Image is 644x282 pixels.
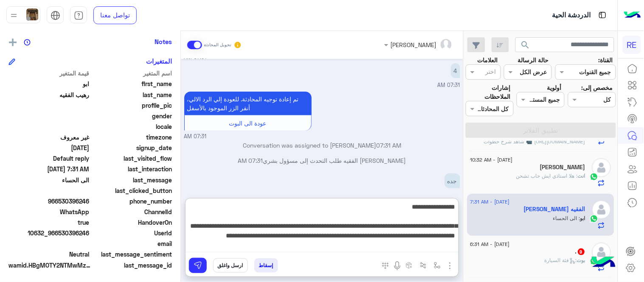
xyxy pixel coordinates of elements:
button: Trigger scenario [416,258,430,272]
span: wamid.HBgMOTY2NTMwMzk2MjQ2FQIAEhggN0E4MEY2QkU2QUU1ODc4NDM4NkJDNkE0NDNERTFCOTIA [8,261,93,270]
span: 966530396246 [8,197,90,206]
p: [PERSON_NAME] الفقيه طلب التحدث إلى مسؤول بشري [184,156,460,165]
label: القناة: [598,56,613,64]
button: create order [402,258,416,272]
img: notes [24,39,31,46]
img: hulul-logo.png [589,248,619,278]
span: phone_number [91,197,172,206]
p: 31/8/2025, 7:31 AM [444,173,460,188]
span: 10632_966530396246 [8,229,90,237]
img: tab [597,10,608,20]
span: first_name [91,79,172,88]
span: null [8,122,90,131]
span: last_visited_flow [91,154,172,163]
span: null [8,239,90,248]
a: tab [70,6,87,24]
span: email [91,239,172,248]
img: send message [194,261,202,270]
span: search [520,40,531,50]
span: ابو [8,79,90,88]
p: 31/8/2025, 7:31 AM [451,63,460,78]
span: : فئة السيارة [545,257,577,263]
img: create order [406,262,413,269]
span: null [8,186,90,195]
img: WhatsApp [590,173,599,181]
span: 2025-08-31T04:31:29.581Z [8,143,90,152]
div: اختر [486,67,498,78]
span: انت [578,173,586,179]
label: إشارات الملاحظات [466,83,511,101]
img: add [9,39,17,46]
label: أولوية [547,83,562,92]
span: 📥 حمّل تطبيق رحلة من هنا: 🔗 www.bit.ly/RehlaApp 📹 شاهد شرح خطوات الحجز بالفيديو: ▶️ https://www.y... [484,131,586,152]
span: 07:31 AM [184,133,207,141]
span: signup_date [91,143,172,152]
img: send attachment [445,261,455,271]
span: locale [91,122,172,131]
span: ابو [581,215,586,221]
img: Trigger scenario [420,262,427,269]
label: حالة الرسالة [518,56,549,64]
span: Default reply [8,154,90,163]
span: [DATE] - 6:31 AM [470,240,510,248]
img: WhatsApp [590,215,599,223]
button: select flow [430,258,444,272]
span: timezone [91,133,172,142]
span: last_name [91,90,172,99]
span: 07:31 AM [238,157,263,164]
p: 31/8/2025, 7:31 AM [184,92,312,115]
a: تواصل معنا [93,6,137,24]
h5: ابو رهيب الفقيه [524,206,586,213]
small: تحويل المحادثة [204,42,232,48]
button: إسقاط [254,258,278,273]
span: UserId [91,229,172,237]
span: last_clicked_button [91,186,172,195]
label: العلامات [477,56,498,64]
span: true [8,218,90,227]
span: اسم المتغير [91,69,172,78]
span: ChannelId [91,207,172,216]
button: search [515,37,536,56]
span: بوت [577,257,586,263]
img: select flow [434,262,441,269]
img: defaultAdmin.png [592,200,611,219]
p: Conversation was assigned to [PERSON_NAME] [184,141,460,150]
img: send voice note [392,261,402,271]
span: HandoverOn [91,218,172,227]
h6: Notes [155,38,172,45]
span: قيمة المتغير [8,69,90,78]
img: defaultAdmin.png [592,158,611,177]
span: هلا استاذي ايش حاب تشحن [517,173,578,179]
span: last_message_id [95,261,172,270]
span: last_interaction [91,165,172,173]
img: profile [8,10,19,21]
img: tab [74,11,84,20]
button: تطبيق الفلاتر [466,123,616,138]
img: tab [51,11,60,20]
span: 9 [578,248,585,255]
span: 07:31 AM [438,82,460,88]
h6: المتغيرات [146,57,172,65]
span: الى الحساء [8,176,90,184]
p: الدردشة الحية [552,10,591,21]
span: last_message_sentiment [91,250,172,259]
span: [DATE] - 7:31 AM [470,198,510,206]
span: 0 [8,250,90,259]
span: غير معروف [8,133,90,142]
span: last_message [91,176,172,184]
img: defaultAdmin.png [592,243,611,262]
span: الى الحساء [554,215,581,221]
span: رهيب الفقيه [8,90,90,99]
img: userImage [26,8,38,20]
label: مخصص إلى: [581,83,613,92]
span: profile_pic [91,101,172,110]
span: [DATE] - 10:32 AM [470,156,513,164]
span: عودة الى البوت [229,120,267,127]
h5: . [576,248,586,255]
span: gender [91,112,172,120]
button: ارسل واغلق [213,258,248,273]
img: make a call [382,262,389,269]
img: Logo [624,6,641,24]
span: 07:31 AM [376,142,401,149]
span: 2025-08-31T04:31:52.229Z [8,165,90,173]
